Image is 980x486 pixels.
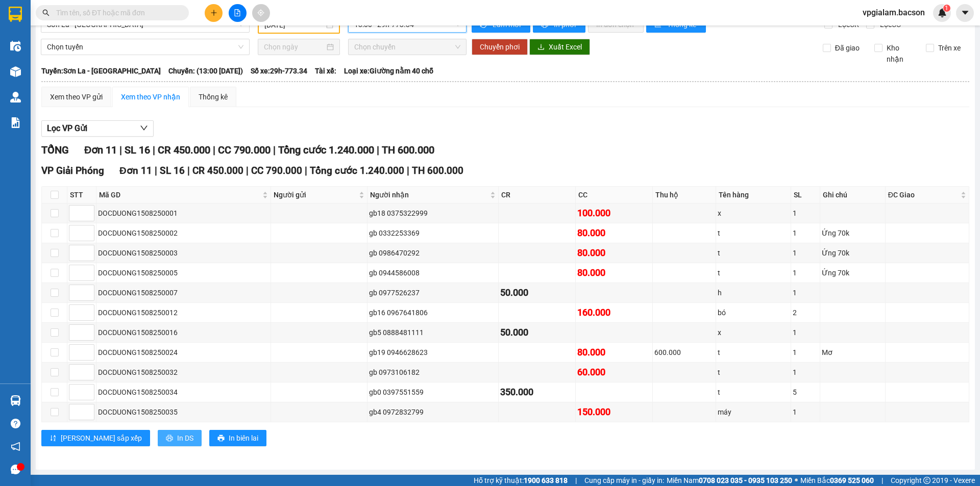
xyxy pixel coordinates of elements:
[98,227,269,239] div: DOCDUONG1508250002
[96,303,271,323] td: DOCDUONG1508250012
[234,9,241,16] span: file-add
[10,395,21,406] img: warehouse-icon
[793,347,818,358] div: 1
[793,367,818,378] div: 1
[369,267,496,278] div: gb 0944586008
[793,227,818,239] div: 1
[155,165,157,176] span: |
[718,307,789,318] div: bó
[273,144,276,156] span: |
[654,347,714,358] div: 600.000
[369,247,496,259] div: gb 0986470292
[41,67,161,75] b: Tuyến: Sơn La - [GEOGRAPHIC_DATA]
[718,247,789,259] div: t
[407,165,409,176] span: |
[158,430,202,446] button: printerIn DS
[369,367,496,378] div: gb 0973106182
[412,165,463,176] span: TH 600.000
[96,223,271,243] td: DOCDUONG1508250002
[923,477,930,484] span: copyright
[577,365,651,379] div: 60.000
[119,165,152,176] span: Đơn 11
[9,7,22,22] img: logo-vxr
[793,247,818,259] div: 1
[96,283,271,303] td: DOCDUONG1508250007
[213,144,215,156] span: |
[500,286,574,300] div: 50.000
[718,287,789,298] div: h
[956,4,974,22] button: caret-down
[10,117,21,128] img: solution-icon
[524,476,568,484] strong: 1900 633 818
[822,227,884,239] div: Ứng 70k
[854,6,933,19] span: vpgialam.bacson
[11,465,20,474] span: message
[500,325,574,340] div: 50.000
[577,206,651,220] div: 100.000
[793,406,818,418] div: 1
[793,327,818,338] div: 1
[153,144,155,156] span: |
[96,382,271,402] td: DOCDUONG1508250034
[653,187,716,203] th: Thu hộ
[795,478,798,482] span: ⚪️
[576,187,653,203] th: CC
[96,402,271,422] td: DOCDUONG1508250035
[98,267,269,278] div: DOCDUONG1508250005
[246,165,249,176] span: |
[10,92,21,103] img: warehouse-icon
[99,189,260,200] span: Mã GD
[718,327,789,338] div: x
[41,120,154,137] button: Lọc VP Gửi
[205,4,223,22] button: plus
[210,9,217,16] span: plus
[549,41,582,53] span: Xuất Excel
[98,247,269,259] div: DOCDUONG1508250003
[369,307,496,318] div: gb16 0967641806
[50,91,103,103] div: Xem theo VP gửi
[47,122,87,135] span: Lọc VP Gửi
[716,187,791,203] th: Tên hàng
[800,475,874,486] span: Miền Bắc
[264,41,325,53] input: Chọn ngày
[369,406,496,418] div: gb4 0972832799
[369,347,496,358] div: gb19 0946628623
[369,227,496,239] div: gb 0332253369
[938,8,947,17] img: icon-new-feature
[119,144,122,156] span: |
[98,367,269,378] div: DOCDUONG1508250032
[41,430,150,446] button: sort-ascending[PERSON_NAME] sắp xếp
[199,91,228,103] div: Thống kê
[305,165,307,176] span: |
[500,385,574,399] div: 350.000
[98,327,269,338] div: DOCDUONG1508250016
[354,39,460,55] span: Chọn chuyến
[718,387,789,398] div: t
[529,39,590,55] button: downloadXuất Excel
[577,246,651,260] div: 80.000
[934,42,965,54] span: Trên xe
[577,266,651,280] div: 80.000
[881,475,883,486] span: |
[370,189,487,200] span: Người nhận
[278,144,374,156] span: Tổng cước 1.240.000
[830,476,874,484] strong: 0369 525 060
[577,405,651,419] div: 150.000
[822,247,884,259] div: Ứng 70k
[229,4,247,22] button: file-add
[472,39,528,55] button: Chuyển phơi
[251,65,307,76] span: Số xe: 29h-773.34
[577,345,651,360] div: 80.000
[822,267,884,278] div: Ứng 70k
[577,226,651,240] div: 80.000
[793,287,818,298] div: 1
[718,208,789,219] div: x
[793,387,818,398] div: 5
[166,434,173,443] span: printer
[50,434,57,443] span: sort-ascending
[158,144,210,156] span: CR 450.000
[96,363,271,382] td: DOCDUONG1508250032
[209,430,266,446] button: printerIn biên lai
[257,9,264,16] span: aim
[793,307,818,318] div: 2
